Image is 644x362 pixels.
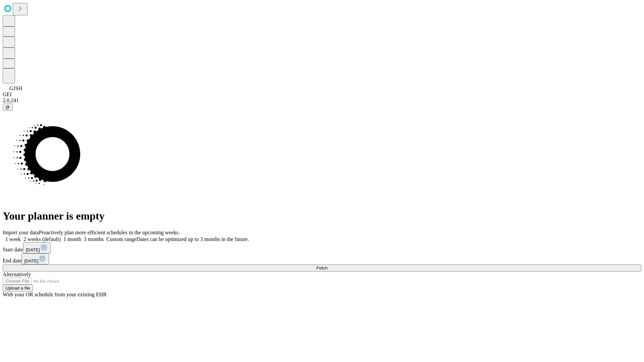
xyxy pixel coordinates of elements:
span: Dates can be optimized up to 3 months in the future. [137,236,249,242]
div: End date [3,253,641,264]
span: @ [5,105,10,110]
button: [DATE] [21,253,49,264]
div: Start date [3,242,641,253]
span: 1 month [63,236,81,242]
span: 2 weeks (default) [23,236,61,242]
span: 3 months [84,236,104,242]
span: With your OR schedule from your existing EHR [3,292,107,297]
button: @ [3,104,13,111]
span: Fetch [316,265,327,270]
button: Fetch [3,264,641,271]
span: 1 week [5,236,21,242]
span: Alternatively [3,271,31,277]
span: [DATE] [26,247,40,252]
div: GEI [3,92,641,98]
span: Custom range [106,236,136,242]
span: [DATE] [24,258,38,263]
button: Upload a file [3,285,33,292]
span: GJSH [9,85,22,91]
span: Proactively plan more efficient schedules in the upcoming weeks. [39,230,180,235]
span: Import your data [3,230,39,235]
div: 2.0.241 [3,98,641,104]
button: [DATE] [23,242,51,253]
h1: Your planner is empty [3,210,641,222]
